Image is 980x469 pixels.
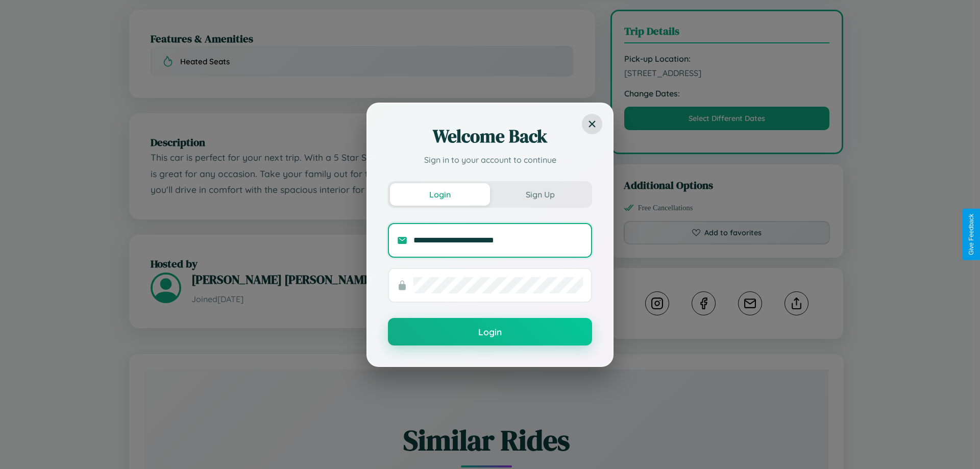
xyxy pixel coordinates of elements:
[968,214,975,255] div: Give Feedback
[388,318,592,345] button: Login
[390,183,490,206] button: Login
[490,183,590,206] button: Sign Up
[388,124,592,149] h2: Welcome Back
[388,154,592,166] p: Sign in to your account to continue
